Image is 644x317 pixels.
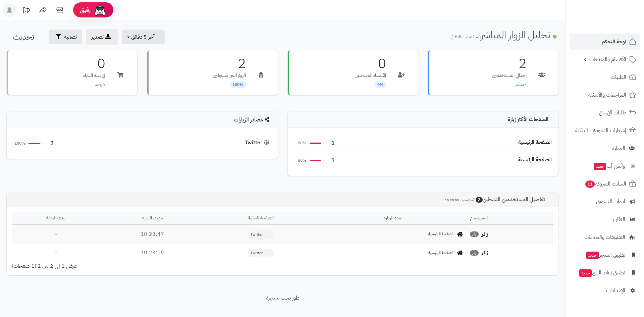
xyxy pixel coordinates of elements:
span: تطبيق نقاط البيع [579,268,625,277]
span: - [55,249,57,257]
th: الصفحة الحالية [204,212,317,225]
h1: تحليل الزوار المباشر [450,29,558,40]
small: يتم التحديث التلقائي [450,34,481,40]
img: ai-face.png [93,3,107,17]
span: - [55,230,57,238]
a: إشعارات التحويلات البنكية [570,122,640,139]
span: زائر [470,250,479,256]
span: الصفحة الرئيسية [428,231,453,237]
span: 100% [230,81,246,88]
p: في سلة الشراء [83,72,105,79]
span: رفيق [80,6,91,14]
span: 11 [585,180,595,188]
p: إجمالي المستخدمين [492,72,527,79]
h3: 2 [213,57,246,70]
h3: تفاصيل المستخدمين النشطين [440,197,553,203]
a: تحديثات المنصة [18,3,35,18]
a: التطبيقات والخدمات [570,229,640,245]
span: زائر [470,231,479,237]
td: 10:23:09 [100,244,205,262]
a: متجرة [266,294,278,302]
h4: الصفحات الأكثر زيارة [294,117,552,123]
td: 10:23:47 [100,225,205,244]
a: العملاء [570,140,640,156]
a: تصدير [86,29,118,45]
h4: مصادر الزيارات [13,117,271,123]
span: التطبيقات والخدمات [584,232,625,242]
span: 1 [325,139,335,147]
span: 100% [13,141,25,146]
span: الأقسام والمنتجات [589,55,626,64]
span: الإعدادات [606,286,625,295]
span: تطبيق المتجر [586,250,625,260]
p: الأعضاء المسجلين [355,72,386,79]
a: الإعدادات [570,282,640,299]
div: عرض 1 إلى 2 من 2 (1 صفحات) [7,262,283,270]
span: 2 [44,140,54,147]
span: وآتس آب [593,161,625,171]
h3: 0 [355,57,386,70]
span: 50% [294,140,306,146]
a: الطلبات [570,69,640,85]
th: المستخدم [467,212,553,225]
span: الصفحة الرئيسية [428,250,453,256]
span: إشعارات التحويلات البنكية [575,126,626,135]
a: طلبات الإرجاع [570,105,640,121]
span: أدوات التسويق [596,197,625,206]
span: لا يوجد [95,82,105,88]
a: التقارير [570,211,640,227]
span: طلبات الإرجاع [599,108,626,117]
th: مدة الزيارة [317,212,467,225]
h3: 2 [492,57,527,70]
a: المراجعات والأسئلة [570,87,640,103]
span: 50% [294,158,306,163]
button: تحديث [8,30,45,44]
button: تصفية [49,30,82,44]
span: السلات المتروكة [585,179,626,189]
div: الصفحة الرئيسية [518,139,552,146]
span: تصفية [64,33,77,41]
span: جديد [594,163,606,170]
a: وآتس آبجديد [570,158,640,174]
span: 2 [476,197,483,203]
div: الصفحة الرئيسية [518,156,552,164]
h3: 0 [83,57,105,70]
span: 10:28:00 [445,198,459,203]
span: 0% [375,81,386,88]
strong: زائر [482,249,488,257]
a: تطبيق نقاط البيعجديد [570,265,640,281]
span: • مباشر [516,82,527,88]
span: 1 [325,157,335,164]
a: لوحة التحكم [570,34,640,50]
th: وقت البداية [12,212,100,225]
small: آخر تحديث: [445,198,474,203]
span: جديد [586,252,599,259]
span: جديد [579,269,592,277]
strong: زائر [482,230,488,238]
span: لوحة التحكم [602,37,626,46]
span: الطلبات [611,72,626,82]
a: أدوات التسويق [570,194,640,210]
button: آخر 5 دقائق [122,30,165,44]
a: السلات المتروكة11 [570,176,640,192]
span: Twitter [248,230,274,239]
span: Twitter [248,249,274,257]
th: مصدر الزيارة [100,212,205,225]
span: تحديث [13,31,34,43]
span: التقارير [612,215,625,224]
a: تطبيق المتجرجديد [570,247,640,263]
span: العملاء [612,144,625,153]
div: Twitter [245,139,271,147]
p: الزوار الغير مسجلين [213,72,246,79]
span: المراجعات والأسئلة [588,90,626,100]
span: آخر 5 دقائق [131,33,155,41]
